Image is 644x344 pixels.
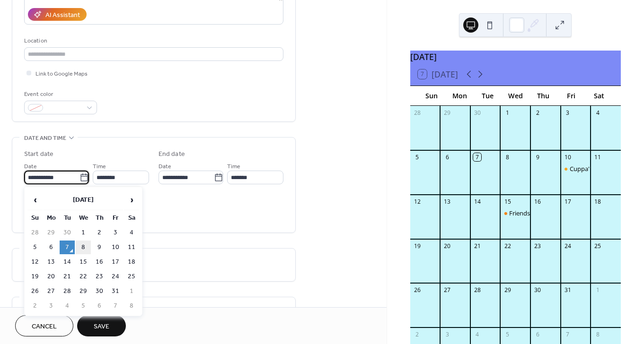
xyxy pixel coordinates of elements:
div: Friends of Amherst Senior Center Meeting [500,209,530,217]
td: 12 [27,255,43,269]
div: 26 [413,286,421,294]
div: Sun [418,86,446,105]
td: 30 [92,284,107,298]
div: AI Assistant [45,10,80,20]
td: 19 [27,270,43,284]
div: 7 [564,331,572,339]
td: 30 [60,226,75,240]
td: 5 [76,299,91,313]
div: 18 [594,198,602,206]
div: 25 [594,242,602,250]
div: 19 [413,242,421,250]
td: 28 [27,226,43,240]
th: [DATE] [44,190,123,210]
div: 9 [534,153,542,161]
td: 24 [108,270,123,284]
td: 4 [60,299,75,313]
td: 29 [44,226,59,240]
div: 4 [594,109,602,117]
td: 18 [124,255,139,269]
div: End date [159,149,185,159]
div: Mon [446,86,474,105]
div: Sat [585,86,613,105]
div: 29 [443,109,451,117]
td: 7 [60,241,75,254]
td: 16 [92,255,107,269]
th: Su [27,211,43,225]
th: Mo [44,211,59,225]
td: 26 [27,284,43,298]
div: Start date [24,149,53,159]
div: [DATE] [410,51,621,63]
div: 3 [443,331,451,339]
td: 22 [76,270,91,284]
td: 23 [92,270,107,284]
td: 13 [44,255,59,269]
div: 20 [443,242,451,250]
th: We [76,211,91,225]
div: 3 [564,109,572,117]
td: 6 [44,241,59,254]
div: 30 [534,286,542,294]
td: 2 [92,226,107,240]
div: 6 [443,153,451,161]
div: Cuppa' Joe with Paul and New Senior Services Director Lisa Borchetta [561,164,591,173]
td: 11 [124,241,139,254]
td: 25 [124,270,139,284]
td: 8 [76,241,91,254]
td: 1 [76,226,91,240]
div: 21 [473,242,481,250]
td: 14 [60,255,75,269]
div: 23 [534,242,542,250]
div: 28 [473,286,481,294]
div: Thu [529,86,557,105]
div: 22 [503,242,512,250]
div: 2 [534,109,542,117]
div: 16 [534,198,542,206]
span: Link to Google Maps [35,69,88,79]
th: Th [92,211,107,225]
div: 12 [413,198,421,206]
span: › [124,190,139,209]
td: 8 [124,299,139,313]
span: Date [24,162,37,172]
div: Location [24,36,282,46]
div: 10 [564,153,572,161]
td: 17 [108,255,123,269]
td: 2 [27,299,43,313]
td: 3 [108,226,123,240]
div: 1 [594,286,602,294]
div: 7 [473,153,481,161]
div: 8 [503,153,512,161]
td: 1 [124,284,139,298]
td: 10 [108,241,123,254]
div: 27 [443,286,451,294]
button: AI Assistant [28,8,87,21]
div: 5 [503,331,512,339]
td: 29 [76,284,91,298]
div: Fri [557,86,585,105]
div: 14 [473,198,481,206]
th: Sa [124,211,139,225]
div: 29 [503,286,512,294]
td: 6 [92,299,107,313]
div: 30 [473,109,481,117]
th: Tu [60,211,75,225]
td: 3 [44,299,59,313]
td: 15 [76,255,91,269]
div: 17 [564,198,572,206]
span: Time [93,162,106,172]
span: Date and time [24,133,66,143]
div: 15 [503,198,512,206]
td: 31 [108,284,123,298]
div: 28 [413,109,421,117]
div: 24 [564,242,572,250]
span: Date [159,162,171,172]
div: 6 [534,331,542,339]
div: 2 [413,331,421,339]
th: Fr [108,211,123,225]
button: Cancel [15,315,73,336]
div: Wed [502,86,529,105]
td: 28 [60,284,75,298]
td: 21 [60,270,75,284]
